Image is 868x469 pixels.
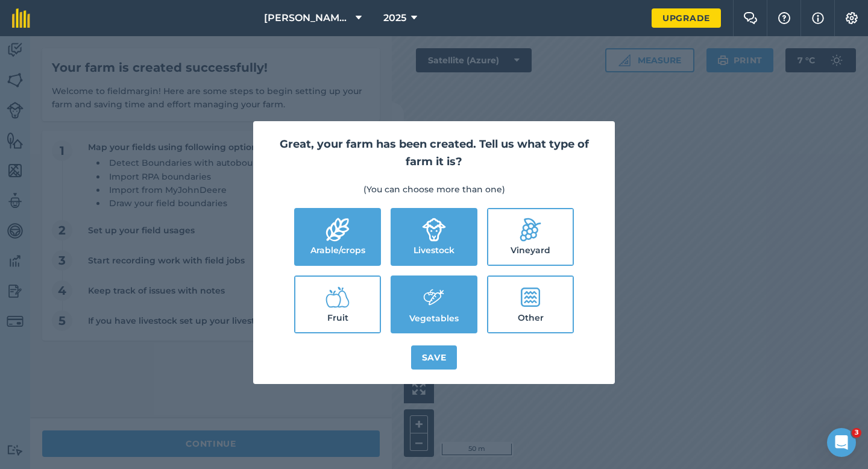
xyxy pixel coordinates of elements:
img: svg+xml;base64,PHN2ZyB4bWxucz0iaHR0cDovL3d3dy53My5vcmcvMjAwMC9zdmciIHdpZHRoPSIxNyIgaGVpZ2h0PSIxNy... [812,11,824,25]
span: 2025 [383,11,406,25]
img: Two speech bubbles overlapping with the left bubble in the forefront [743,12,758,24]
img: fieldmargin Logo [12,8,30,28]
button: Save [411,345,458,370]
img: A question mark icon [777,12,791,24]
span: 3 [852,428,861,438]
p: (You can choose more than one) [268,183,600,196]
label: Livestock [392,209,476,265]
label: Vegetables [392,277,476,332]
h2: Great, your farm has been created. Tell us what type of farm it is? [268,136,600,171]
label: Other [488,277,573,332]
span: [PERSON_NAME] & Sons Farming LTD [264,11,351,25]
label: Arable/crops [295,209,380,265]
a: Upgrade [652,8,721,28]
iframe: Intercom live chat [827,428,856,457]
label: Fruit [295,277,380,332]
label: Vineyard [488,209,573,265]
img: A cog icon [844,12,859,24]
